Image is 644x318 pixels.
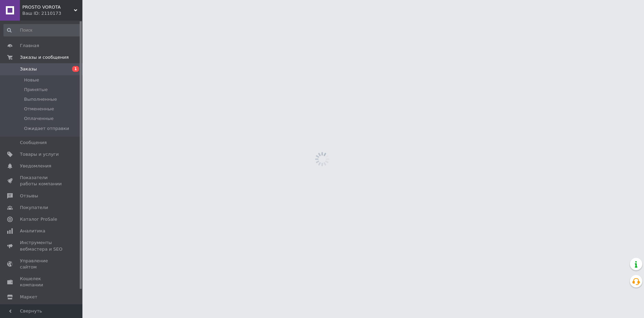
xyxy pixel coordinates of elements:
span: Отзывы [20,193,38,199]
span: Принятые [24,87,48,93]
input: Поиск [3,24,81,36]
span: Главная [20,43,39,49]
div: Ваш ID: 2110173 [22,10,82,17]
span: Ожидает отправки [24,125,69,132]
span: Новые [24,77,39,83]
span: 1 [72,66,79,72]
span: Маркет [20,294,37,300]
span: Заказы [20,66,37,72]
span: Заказы и сообщения [20,54,69,61]
span: Аналитика [20,228,45,234]
span: Управление сайтом [20,258,64,270]
span: Инструменты вебмастера и SEO [20,240,64,252]
span: Отмененные [24,106,54,112]
span: Выполненные [24,96,57,102]
span: Показатели работы компании [20,175,64,187]
span: Сообщения [20,140,47,146]
span: Покупатели [20,205,48,211]
span: Каталог ProSale [20,216,57,222]
span: Уведомления [20,163,51,169]
span: PROSTO VOROTA [22,4,74,10]
span: Товары и услуги [20,151,59,157]
span: Кошелек компании [20,276,64,288]
span: Оплаченные [24,116,54,122]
